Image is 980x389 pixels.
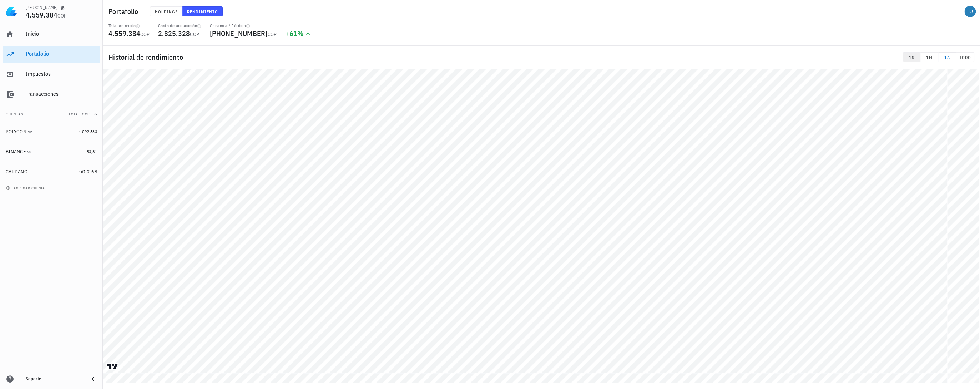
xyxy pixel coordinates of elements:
span: 1S [906,55,917,60]
div: avatar [964,6,976,17]
button: CuentasTotal COP [3,106,100,123]
div: Soporte [26,376,83,382]
a: POLYGON 4.092.333 [3,123,100,140]
div: Portafolio [26,50,97,57]
img: LedgiFi [6,6,17,17]
div: CARDANO [6,169,27,175]
span: 4.092.333 [79,129,97,134]
span: 1A [941,55,953,60]
div: Transacciones [26,90,97,97]
div: Impuestos [26,70,97,77]
button: 1S [903,52,920,62]
button: Holdings [150,6,183,16]
span: [PHONE_NUMBER] [210,29,268,38]
span: 4.559.384 [26,10,57,20]
span: 467.016,9 [79,169,97,174]
a: Impuestos [3,66,100,83]
a: CARDANO 467.016,9 [3,163,100,180]
a: Charting by TradingView [106,363,119,370]
div: Inicio [26,30,97,37]
div: Costo de adquisición [158,23,201,29]
div: Historial de rendimiento [103,46,980,69]
button: 1A [938,52,956,62]
button: TODO [956,52,974,62]
a: Portafolio [3,46,100,63]
span: 33,81 [87,149,97,154]
span: 4.559.384 [108,29,140,38]
div: [PERSON_NAME] [26,5,57,10]
button: 1M [920,52,938,62]
h1: Portafolio [108,6,141,17]
span: Holdings [155,9,178,14]
div: Ganancia / Pérdida [210,23,277,29]
div: Total en cripto [108,23,150,29]
span: Rendimiento [187,9,218,14]
span: % [297,29,303,38]
a: BINANCE 33,81 [3,143,100,160]
span: COP [268,31,277,38]
span: 1M [923,55,935,60]
div: BINANCE [6,149,26,155]
span: 2.825.328 [158,29,190,38]
span: Total COP [69,112,90,117]
span: TODO [959,55,971,60]
span: agregar cuenta [7,186,45,191]
a: Inicio [3,26,100,43]
span: COP [57,13,67,19]
button: Rendimiento [182,6,223,16]
button: agregar cuenta [4,184,48,192]
a: Transacciones [3,86,100,103]
div: POLYGON [6,129,26,135]
span: COP [190,31,199,38]
span: COP [140,31,150,38]
div: +61 [285,30,310,37]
